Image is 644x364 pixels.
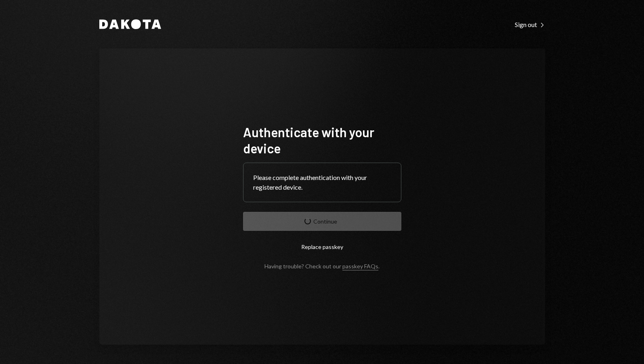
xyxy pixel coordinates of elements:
div: Having trouble? Check out our . [264,263,380,270]
a: Sign out [515,20,545,29]
div: Sign out [515,21,545,29]
button: Replace passkey [243,237,401,256]
a: passkey FAQs [342,263,378,270]
h1: Authenticate with your device [243,124,401,156]
div: Please complete authentication with your registered device. [253,173,391,192]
